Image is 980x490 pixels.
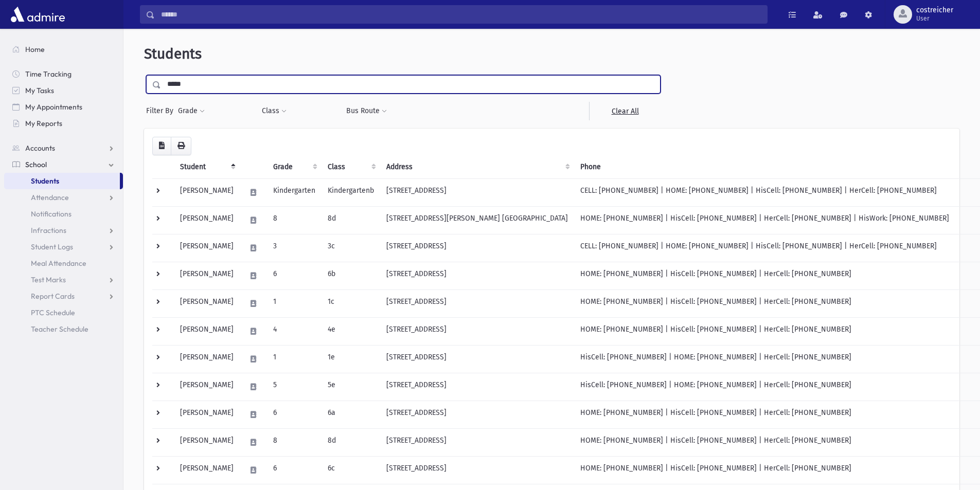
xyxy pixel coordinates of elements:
[916,6,953,14] span: costreicher
[380,289,574,317] td: [STREET_ADDRESS]
[31,242,73,251] span: Student Logs
[31,292,75,301] span: Report Cards
[322,289,380,317] td: 1c
[8,4,67,25] img: AdmirePro
[4,255,123,271] a: Meal Attendance
[25,69,72,79] span: Time Tracking
[322,373,380,401] td: 5e
[322,178,380,206] td: Kindergartenb
[346,102,387,120] button: Bus Route
[152,137,171,155] button: CSV
[4,115,123,132] a: My Reports
[174,155,240,179] th: Student: activate to sort column descending
[380,206,574,234] td: [STREET_ADDRESS][PERSON_NAME] [GEOGRAPHIC_DATA]
[31,275,66,284] span: Test Marks
[380,456,574,484] td: [STREET_ADDRESS]
[144,45,202,62] span: Students
[322,345,380,373] td: 1e
[267,373,322,401] td: 5
[380,178,574,206] td: [STREET_ADDRESS]
[4,271,123,288] a: Test Marks
[4,41,123,58] a: Home
[267,428,322,456] td: 8
[4,304,123,321] a: PTC Schedule
[267,289,322,317] td: 1
[174,373,240,401] td: [PERSON_NAME]
[267,317,322,345] td: 4
[322,428,380,456] td: 8d
[380,373,574,401] td: [STREET_ADDRESS]
[31,259,86,268] span: Meal Attendance
[174,289,240,317] td: [PERSON_NAME]
[267,178,322,206] td: Kindergarten
[322,317,380,345] td: 4e
[31,324,88,334] span: Teacher Schedule
[174,206,240,234] td: [PERSON_NAME]
[155,5,767,24] input: Search
[174,262,240,289] td: [PERSON_NAME]
[4,82,123,99] a: My Tasks
[25,160,47,169] span: School
[267,206,322,234] td: 8
[25,143,55,153] span: Accounts
[174,428,240,456] td: [PERSON_NAME]
[25,86,54,95] span: My Tasks
[380,345,574,373] td: [STREET_ADDRESS]
[31,209,72,219] span: Notifications
[174,234,240,262] td: [PERSON_NAME]
[322,262,380,289] td: 6b
[322,155,380,179] th: Class: activate to sort column ascending
[31,193,69,202] span: Attendance
[380,155,574,179] th: Address: activate to sort column ascending
[174,178,240,206] td: [PERSON_NAME]
[916,14,953,23] span: User
[4,173,120,189] a: Students
[267,401,322,428] td: 6
[174,345,240,373] td: [PERSON_NAME]
[589,102,661,120] a: Clear All
[322,234,380,262] td: 3c
[4,239,123,255] a: Student Logs
[380,317,574,345] td: [STREET_ADDRESS]
[177,102,205,120] button: Grade
[4,222,123,239] a: Infractions
[25,102,82,112] span: My Appointments
[322,401,380,428] td: 6a
[31,226,66,235] span: Infractions
[380,262,574,289] td: [STREET_ADDRESS]
[267,234,322,262] td: 3
[267,155,322,179] th: Grade: activate to sort column ascending
[380,428,574,456] td: [STREET_ADDRESS]
[146,105,177,116] span: Filter By
[174,456,240,484] td: [PERSON_NAME]
[4,206,123,222] a: Notifications
[171,137,191,155] button: Print
[4,321,123,337] a: Teacher Schedule
[4,189,123,206] a: Attendance
[267,262,322,289] td: 6
[267,456,322,484] td: 6
[25,119,62,128] span: My Reports
[31,176,59,186] span: Students
[267,345,322,373] td: 1
[25,45,45,54] span: Home
[322,206,380,234] td: 8d
[4,156,123,173] a: School
[380,401,574,428] td: [STREET_ADDRESS]
[4,288,123,304] a: Report Cards
[4,140,123,156] a: Accounts
[322,456,380,484] td: 6c
[174,401,240,428] td: [PERSON_NAME]
[380,234,574,262] td: [STREET_ADDRESS]
[261,102,287,120] button: Class
[31,308,75,317] span: PTC Schedule
[4,66,123,82] a: Time Tracking
[174,317,240,345] td: [PERSON_NAME]
[4,99,123,115] a: My Appointments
